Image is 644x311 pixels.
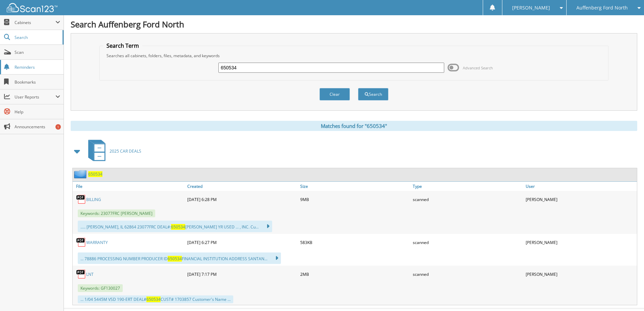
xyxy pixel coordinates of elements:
span: Scan [15,49,60,55]
div: 583KB [299,236,411,249]
img: folder2.png [74,170,88,178]
a: File [73,182,186,191]
div: [PERSON_NAME] [524,193,637,206]
a: BILLING [86,197,101,202]
a: 650534 [88,171,102,177]
div: Matches found for "650534" [71,121,637,131]
div: ... 78886 PROCESSING NUMBER PRODUCER ID FINANCIAL INSTITUTION ADDRESS SANTAN... [78,252,281,264]
span: Bookmarks [15,79,60,85]
span: [PERSON_NAME] [512,6,550,10]
a: LNT [86,271,94,277]
h1: Search Auffenberg Ford North [71,19,637,30]
a: Type [411,182,524,191]
div: ... 1/04 5445M VSD 190-ERT DEAL# CUST# 1703857 Customer's Name ... [78,295,233,303]
span: Search [15,35,59,40]
span: 650534 [168,256,182,262]
div: scanned [411,193,524,206]
button: Search [358,88,388,101]
span: Keywords: GF130027 [78,284,123,292]
div: 2MB [299,267,411,281]
img: PDF.png [76,194,86,204]
div: [PERSON_NAME] [524,267,637,281]
span: 650534 [171,224,185,230]
a: 2025 CAR DEALS [84,138,141,164]
img: PDF.png [76,269,86,279]
span: Keywords: 23077FRC [PERSON_NAME] [78,209,155,217]
a: User [524,182,637,191]
img: PDF.png [76,237,86,247]
span: 2025 CAR DEALS [110,148,141,154]
img: scan123-logo-white.svg [7,3,57,12]
div: 1 [55,124,61,130]
div: scanned [411,236,524,249]
span: Cabinets [15,20,55,25]
a: Size [299,182,411,191]
span: Reminders [15,64,60,70]
button: Clear [319,88,350,101]
span: Help [15,109,60,115]
div: [PERSON_NAME] [524,236,637,249]
legend: Search Term [103,42,142,49]
div: [DATE] 6:27 PM [186,236,299,249]
div: ..... [PERSON_NAME], IL 62864 23077FRC DEAL#: [PERSON_NAME] YR USED ... , INC. Cu... [78,221,272,232]
span: Advanced Search [463,65,493,70]
div: [DATE] 7:17 PM [186,267,299,281]
div: [DATE] 6:28 PM [186,193,299,206]
span: User Reports [15,94,55,100]
div: 9MB [299,193,411,206]
span: Auffenberg Ford North [576,6,628,10]
div: Searches all cabinets, folders, files, metadata, and keywords [103,53,605,59]
a: WARRANTY [86,240,108,245]
span: Announcements [15,124,60,130]
a: Created [186,182,299,191]
div: scanned [411,267,524,281]
span: 650534 [146,296,161,302]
